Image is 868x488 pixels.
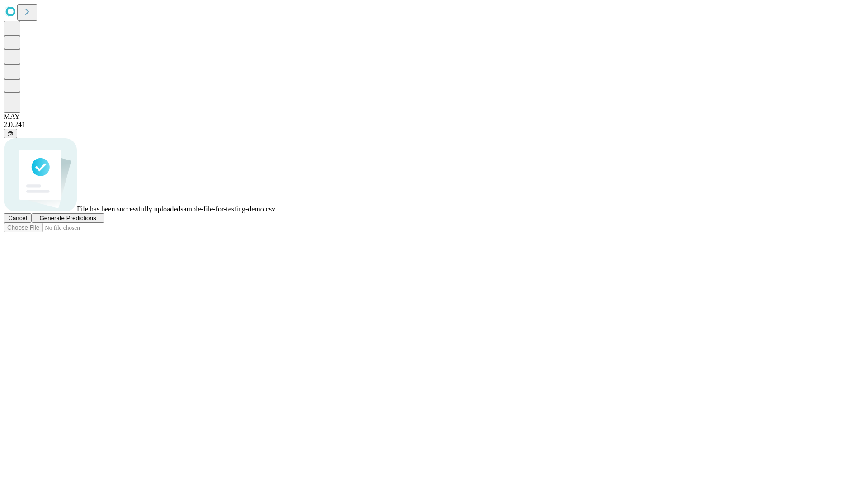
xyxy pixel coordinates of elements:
span: Cancel [8,215,27,221]
div: 2.0.241 [4,121,864,129]
button: @ [4,129,17,138]
span: File has been successfully uploaded [77,205,180,213]
button: Generate Predictions [32,213,104,223]
span: Generate Predictions [39,215,96,221]
span: @ [7,130,14,137]
div: MAY [4,113,864,121]
button: Cancel [4,213,32,223]
span: sample-file-for-testing-demo.csv [180,205,275,213]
